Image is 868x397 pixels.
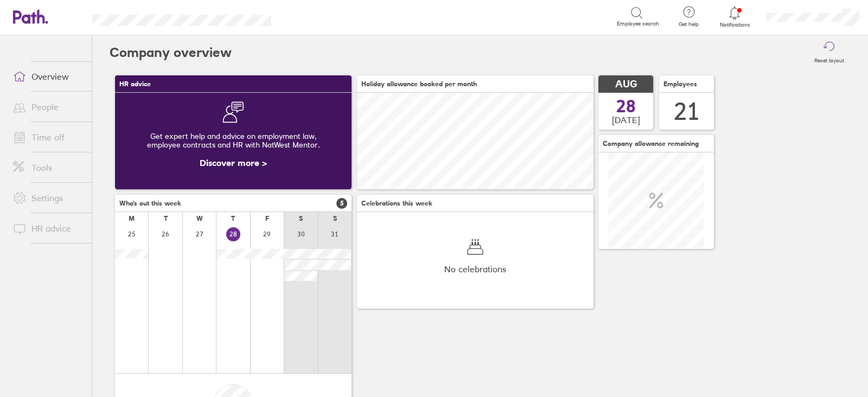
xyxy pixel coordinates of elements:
button: Reset layout [808,35,851,70]
span: Employee search [617,21,659,27]
label: Reset layout [808,54,851,64]
span: Holiday allowance booked per month [361,80,477,88]
div: S [333,215,337,222]
a: Tools [4,157,92,178]
span: Get help [671,21,706,28]
a: Settings [4,187,92,209]
div: S [299,215,303,222]
a: Overview [4,66,92,87]
span: AUG [615,79,637,90]
div: W [196,215,203,222]
span: Notifications [717,22,752,28]
a: Notifications [717,5,752,28]
h2: Company overview [110,35,232,70]
a: Time off [4,126,92,148]
span: [DATE] [612,115,640,125]
a: HR advice [4,217,92,239]
div: Get expert help and advice on employment law, employee contracts and HR with NatWest Mentor. [124,123,343,158]
div: 21 [674,98,700,125]
span: HR advice [119,80,151,88]
span: Employees [663,80,697,88]
div: T [164,215,168,222]
div: Search [301,11,328,21]
span: Company allowance remaining [603,140,699,148]
div: F [265,215,269,222]
div: T [231,215,235,222]
span: Who's out this week [119,200,181,207]
span: Celebrations this week [361,200,432,207]
span: No celebrations [444,264,506,274]
a: People [4,96,92,118]
div: M [129,215,135,222]
span: 28 [616,98,636,115]
span: 5 [336,198,347,209]
a: Discover more > [200,157,267,168]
